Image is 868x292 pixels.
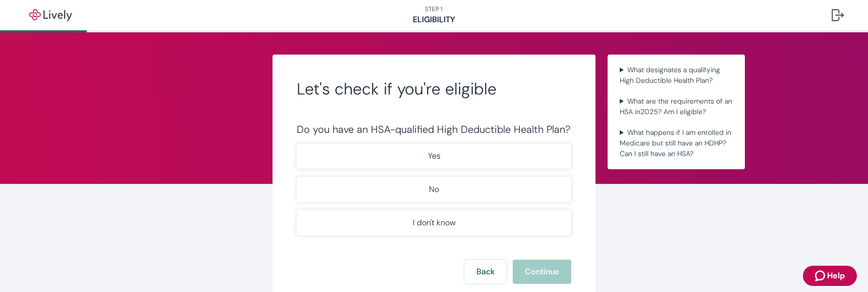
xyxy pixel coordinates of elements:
[827,270,845,282] span: Help
[297,123,571,135] div: Do you have an HSA-qualified High Deductible Health Plan?
[297,177,571,202] button: No
[413,217,456,229] p: I don't know
[616,125,737,161] summary: What happens if I am enrolled in Medicare but still have an HDHP? Can I still have an HSA?
[464,260,507,284] button: Back
[616,63,737,88] summary: What designates a qualifying High Deductible Health Plan?
[815,270,827,282] svg: Zendesk support icon
[297,210,571,235] button: I don't know
[297,143,571,169] button: Yes
[803,266,857,286] button: Zendesk support iconHelp
[429,183,439,196] p: No
[824,3,852,27] button: Log out
[428,150,441,162] p: Yes
[616,94,737,119] summary: What are the requirements of an HSA in2025? Am I eligible?
[22,9,79,21] img: Lively
[297,79,571,99] h2: Let's check if you're eligible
